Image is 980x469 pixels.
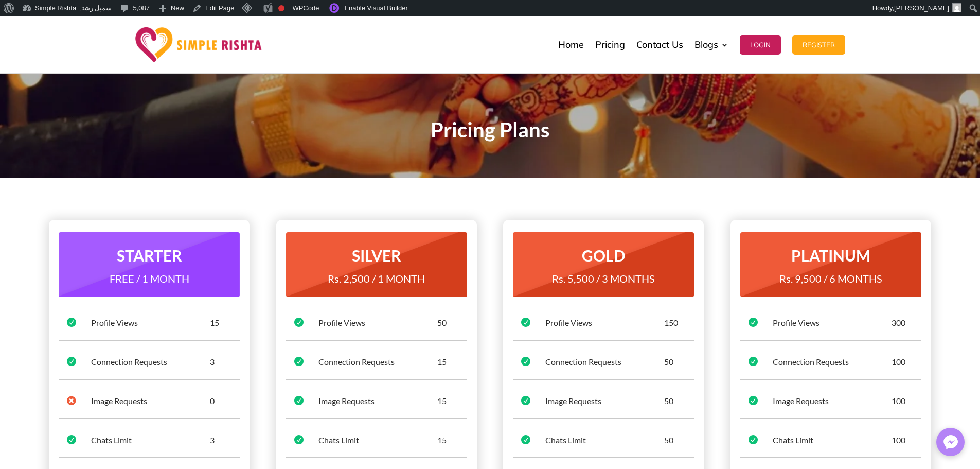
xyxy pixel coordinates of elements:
span:  [749,435,758,444]
span: FREE / 1 MONTH [110,272,189,285]
div: Connection Requests [545,356,664,368]
a: Blogs [694,19,728,71]
div: Focus keyphrase not set [278,5,284,11]
span:  [294,357,304,366]
a: Register [792,19,845,71]
div: Connection Requests [91,356,210,368]
span:  [749,396,758,405]
div: Connection Requests [773,356,892,368]
div: Chats Limit [91,435,210,446]
span: [PERSON_NAME] [894,4,949,12]
div: Profile Views [318,317,437,328]
div: Image Requests [91,395,210,407]
div: Profile Views [773,317,892,328]
span:  [749,318,758,327]
span:  [521,435,530,444]
span:  [294,396,304,405]
span:  [67,435,76,444]
div: Chats Limit [545,435,664,446]
span:  [521,396,530,405]
span: Rs. 9,500 / 6 MONTHS [779,272,882,285]
button: Login [740,35,781,55]
span:  [294,318,304,327]
span:  [294,435,304,444]
button: Register [792,35,845,55]
span:  [521,357,530,366]
div: Image Requests [318,395,437,407]
span:  [67,396,76,405]
p: Pricing Plans [212,124,768,136]
div: Profile Views [91,317,210,328]
div: Connection Requests [318,356,437,368]
span: Rs. 5,500 / 3 MONTHS [552,272,655,285]
a: Pricing [595,19,625,71]
span:  [749,357,758,366]
span:  [521,318,530,327]
strong: SILVER [352,246,401,265]
img: Messenger [940,432,961,453]
strong: GOLD [582,246,625,265]
div: Profile Views [545,317,664,328]
a: Contact Us [636,19,683,71]
span:  [67,357,76,366]
span: Rs. 2,500 / 1 MONTH [328,272,425,285]
a: Login [740,19,781,71]
strong: STARTER [117,246,182,265]
div: Image Requests [773,395,892,407]
a: Home [558,19,584,71]
strong: PLATINUM [791,246,870,265]
span:  [67,318,76,327]
div: Image Requests [545,395,664,407]
div: Chats Limit [773,435,892,446]
div: Chats Limit [318,435,437,446]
